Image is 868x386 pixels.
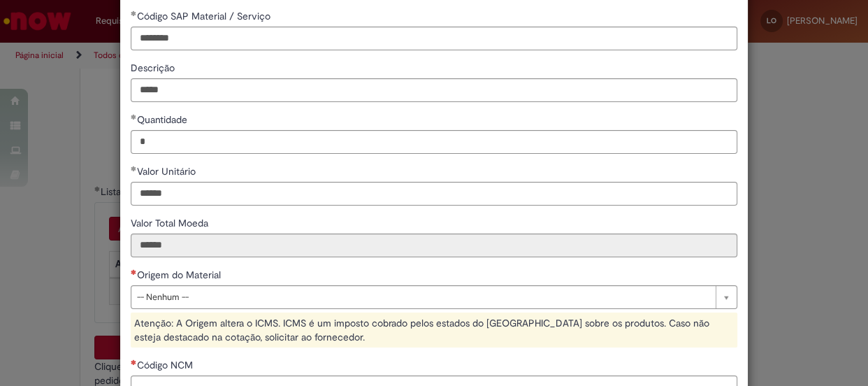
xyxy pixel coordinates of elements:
[131,182,737,206] input: Valor Unitário
[131,234,737,257] input: Valor Total Moeda
[137,165,198,178] span: Valor Unitário
[131,27,737,50] input: Código SAP Material / Serviço
[137,269,224,281] span: Origem do Material
[131,313,737,348] div: Atenção: A Origem altera o ICMS. ICMS é um imposto cobrado pelos estados do [GEOGRAPHIC_DATA] sob...
[131,130,737,154] input: Quantidade
[131,359,137,365] span: Necessários
[131,166,137,171] span: Obrigatório Preenchido
[137,359,196,371] span: Código NCM
[137,286,709,308] span: -- Nenhum --
[137,10,273,22] span: Código SAP Material / Serviço
[131,217,211,229] span: Somente leitura - Valor Total Moeda
[131,10,137,16] span: Obrigatório Preenchido
[131,62,178,74] span: Descrição
[137,113,190,126] span: Quantidade
[131,78,737,102] input: Descrição
[131,114,137,120] span: Obrigatório Preenchido
[131,269,137,275] span: Necessários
